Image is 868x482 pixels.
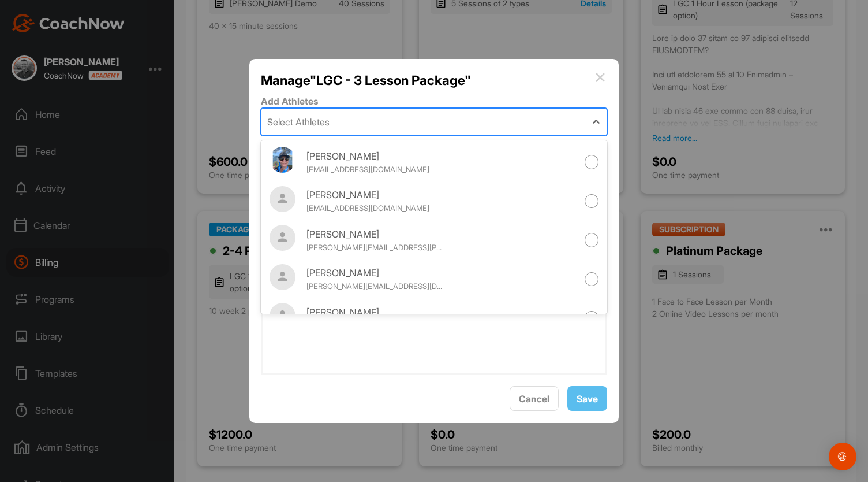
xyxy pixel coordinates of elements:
div: [PERSON_NAME][EMAIL_ADDRESS][PERSON_NAME][DOMAIN_NAME] [306,242,445,254]
div: Open Intercom Messenger [829,443,856,470]
div: [PERSON_NAME] [306,227,445,241]
div: [PERSON_NAME][EMAIL_ADDRESS][DOMAIN_NAME] [306,281,445,292]
div: [PERSON_NAME] [306,266,445,280]
img: default-ef6cabf814de5a2bf16c804365e32c732080f9872bdf737d349900a9daf73cf9.png [270,303,295,329]
img: close [593,71,607,84]
label: Add Athletes [261,95,318,107]
span: Save [577,393,598,405]
div: [EMAIL_ADDRESS][DOMAIN_NAME] [306,203,445,214]
div: Select Athletes [267,115,330,129]
div: [PERSON_NAME] [306,305,445,319]
img: square_default-ef6cabf814de5a2bf16c804365e32c732080f9872bdf737d349900a9daf73cf9.png [270,264,295,290]
h2: Manage " LGC - 3 Lesson Package " [261,71,471,90]
button: Cancel [510,386,559,411]
div: [EMAIL_ADDRESS][DOMAIN_NAME] [306,164,445,176]
div: [PERSON_NAME] [306,188,445,202]
img: default-ef6cabf814de5a2bf16c804365e32c732080f9872bdf737d349900a9daf73cf9.png [270,225,295,251]
div: [PERSON_NAME] [306,149,445,163]
img: 190849761048e51fdfbd1b1918461d71.jpg [270,147,295,173]
button: Save [567,386,607,411]
img: square_default-ef6cabf814de5a2bf16c804365e32c732080f9872bdf737d349900a9daf73cf9.png [270,186,295,212]
span: Cancel [519,393,549,405]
